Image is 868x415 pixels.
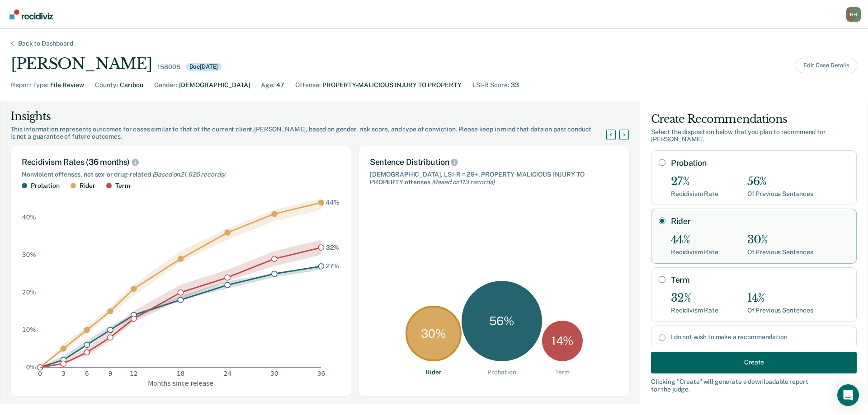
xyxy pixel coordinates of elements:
[11,80,48,90] div: Report Type :
[326,243,340,251] text: 32%
[22,214,36,371] g: y-axis tick label
[747,292,813,305] div: 14%
[651,351,857,373] button: Create
[177,370,185,377] text: 18
[152,171,226,178] span: (Based on 21,626 records )
[671,248,718,256] div: Recidivism Rate
[487,368,516,376] div: Probation
[261,80,274,90] div: Age :
[295,80,321,90] div: Offense :
[671,216,849,226] label: Rider
[186,63,222,71] div: Due [DATE]
[9,9,53,19] img: Recidiviz
[651,128,857,144] div: Select the disposition below that you plan to recommend for [PERSON_NAME] .
[276,80,284,90] div: 47
[95,80,118,90] div: County :
[10,126,617,141] div: This information represents outcomes for cases similar to that of the current client, [PERSON_NAM...
[425,368,441,376] div: Rider
[317,370,325,377] text: 36
[322,80,462,90] div: PROPERTY-MALICIOUS INJURY TO PROPERTY
[406,306,462,362] div: 30 %
[651,112,857,126] div: Create Recommendations
[270,370,278,377] text: 30
[837,384,859,406] div: Open Intercom Messenger
[370,157,618,167] div: Sentence Distribution
[61,370,66,377] text: 3
[326,262,340,270] text: 27%
[796,58,857,73] button: Edit Case Details
[747,233,813,247] div: 30%
[370,171,618,186] div: [DEMOGRAPHIC_DATA], LSI-R = 29+, PROPERTY-MALICIOUS INJURY TO PROPERTY offenses
[747,190,813,198] div: Of Previous Sentences
[325,199,340,270] g: text
[747,307,813,314] div: Of Previous Sentences
[671,307,718,314] div: Recidivism Rate
[157,63,180,71] div: 158005
[223,370,231,377] text: 24
[31,182,60,190] div: Probation
[154,80,177,90] div: Gender :
[747,248,813,256] div: Of Previous Sentences
[671,292,718,305] div: 32%
[179,80,250,90] div: [DEMOGRAPHIC_DATA]
[671,158,849,168] label: Probation
[10,109,617,124] div: Insights
[7,40,84,47] div: Back to Dashboard
[472,80,509,90] div: LSI-R Score :
[26,364,36,371] text: 0%
[511,80,519,90] div: 33
[80,182,95,190] div: Rider
[38,370,325,377] g: x-axis tick label
[120,80,143,90] div: Caribou
[671,333,849,341] label: I do not wish to make a recommendation
[85,370,89,377] text: 6
[108,370,113,377] text: 9
[22,251,36,258] text: 30%
[148,379,213,387] g: x-axis label
[671,275,849,285] label: Term
[50,80,84,90] div: File Review
[22,326,36,333] text: 10%
[148,379,213,387] text: Months since release
[432,178,495,186] span: (Based on 113 records )
[11,55,152,73] div: [PERSON_NAME]
[22,171,340,178] div: Nonviolent offenses, not sex- or drug-related
[22,289,36,296] text: 20%
[22,157,340,167] div: Recidivism Rates (36 months)
[555,368,570,376] div: Term
[130,370,138,377] text: 12
[671,190,718,198] div: Recidivism Rate
[115,182,130,190] div: Term
[40,199,321,367] g: area
[542,321,583,361] div: 14 %
[22,214,36,221] text: 40%
[651,378,857,393] div: Clicking " Create " will generate a downloadable report for the judge.
[671,175,718,188] div: 27%
[38,370,42,377] text: 0
[846,7,861,22] button: Profile dropdown button
[747,175,813,188] div: 56%
[462,281,542,361] div: 56 %
[325,199,340,206] text: 44%
[846,7,861,22] div: H H
[671,233,718,247] div: 44%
